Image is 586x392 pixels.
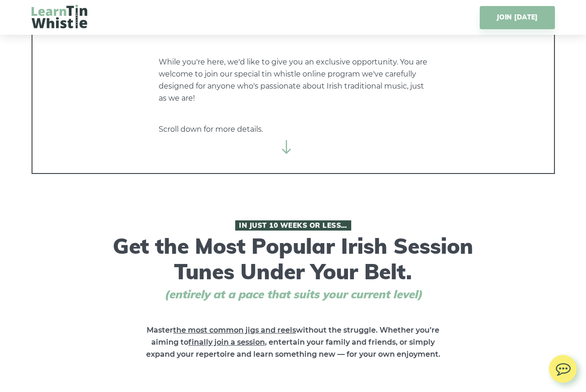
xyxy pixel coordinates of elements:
span: finally join a session [188,338,265,347]
img: chat.svg [549,355,577,379]
span: (entirely at a pace that suits your current level) [147,288,439,301]
span: In Just 10 Weeks or Less… [235,220,351,231]
img: LearnTinWhistle.com [32,5,87,28]
h1: Get the Most Popular Irish Session Tunes Under Your Belt. [110,220,477,301]
strong: Master without the struggle. Whether you’re aiming to , entertain your family and friends, or sim... [146,326,440,359]
p: Scroll down for more details. [159,123,428,135]
p: While you're here, we'd like to give you an exclusive opportunity. You are welcome to join our sp... [159,56,428,104]
a: JOIN [DATE] [480,6,554,29]
span: the most common jigs and reels [173,326,296,334]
